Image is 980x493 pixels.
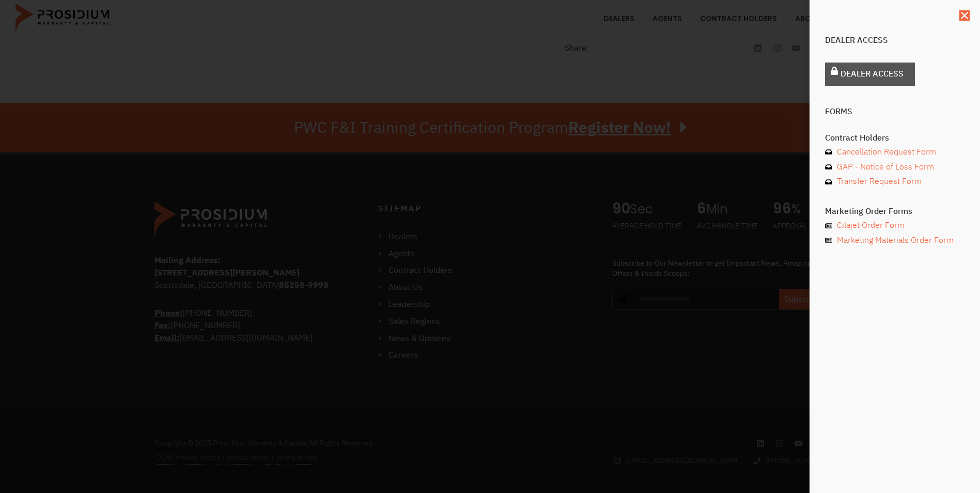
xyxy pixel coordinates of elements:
[825,134,965,142] h4: Contract Holders
[959,10,970,21] a: Close
[825,107,965,116] h4: Forms
[834,233,954,248] span: Marketing Materials Order Form
[825,36,965,44] h4: Dealer Access
[825,174,965,189] a: Transfer Request Form
[834,145,936,160] span: Cancellation Request Form
[825,207,965,215] h4: Marketing Order Forms
[825,233,965,248] a: Marketing Materials Order Form
[825,145,965,160] a: Cancellation Request Form
[834,160,934,175] span: GAP - Notice of Loss Form
[834,218,905,233] span: Cilajet Order Form
[825,160,965,175] a: GAP - Notice of Loss Form
[841,67,904,82] span: Dealer Access
[825,218,965,233] a: Cilajet Order Form
[834,174,922,189] span: Transfer Request Form
[825,63,915,86] a: Dealer Access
